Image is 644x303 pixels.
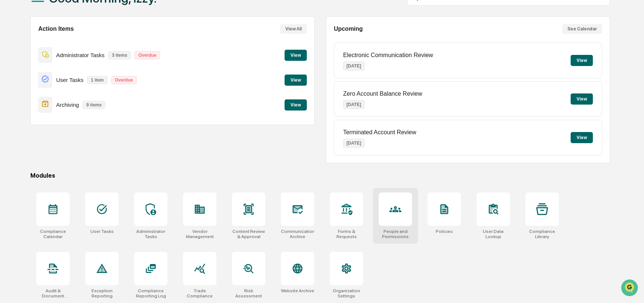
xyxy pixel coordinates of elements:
p: Overdue [135,51,160,59]
span: Preclearance [15,93,48,101]
div: Organization Settings [330,288,363,299]
p: [DATE] [343,100,365,109]
button: View All [280,24,307,34]
button: View [285,99,307,111]
button: Start new chat [126,59,135,68]
iframe: Open customer support [620,279,640,299]
div: User Tasks [90,229,114,234]
h2: Action Items [38,26,74,32]
div: Risk Assessment [232,288,265,299]
div: User Data Lookup [477,229,510,239]
a: View [285,76,307,83]
div: 🖐️ [7,94,13,100]
div: We're available if you need us! [25,64,94,70]
p: 1 item [87,76,107,84]
span: Pylon [74,126,90,131]
div: Modules [30,172,610,179]
div: Audit & Document Logs [36,288,70,299]
p: Terminated Account Review [343,129,416,136]
a: View [285,51,307,58]
p: 3 items [108,51,131,59]
p: [DATE] [343,62,365,70]
p: Zero Account Balance Review [343,90,422,97]
p: [DATE] [343,139,365,148]
p: Administrator Tasks [56,52,104,58]
span: Data Lookup [15,108,47,115]
a: 🔎Data Lookup [4,105,50,118]
div: Compliance Library [525,229,559,239]
a: Powered byPylon [52,125,90,131]
div: 🗄️ [54,94,60,100]
button: View [571,93,593,105]
button: View [285,75,307,86]
div: Compliance Calendar [36,229,70,239]
span: Attestations [61,93,92,101]
div: Compliance Reporting Log [134,288,167,299]
button: View [571,132,593,143]
div: Trade Compliance [183,288,216,299]
button: See Calendar [562,24,602,34]
a: View [285,101,307,108]
p: Electronic Communication Review [343,52,433,59]
div: Policies [436,229,453,234]
div: Communications Archive [281,229,314,239]
button: View [571,55,593,66]
p: How can we help? [7,16,135,27]
a: 🖐️Preclearance [4,90,51,104]
p: 9 items [83,101,105,109]
img: 1746055101610-c473b297-6a78-478c-a979-82029cc54cd1 [7,57,21,70]
div: Content Review & Approval [232,229,265,239]
h2: Upcoming [334,26,363,32]
div: Forms & Requests [330,229,363,239]
div: Administrator Tasks [134,229,167,239]
div: Website Archive [281,288,314,293]
p: User Tasks [56,77,83,83]
p: Overdue [111,76,137,84]
div: Start new chat [25,57,122,64]
div: 🔎 [7,108,13,114]
p: Archiving [56,102,79,108]
div: Vendor Management [183,229,216,239]
div: People and Permissions [379,229,412,239]
div: Exception Reporting [85,288,119,299]
button: View [285,50,307,61]
a: 🗄️Attestations [51,90,95,104]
